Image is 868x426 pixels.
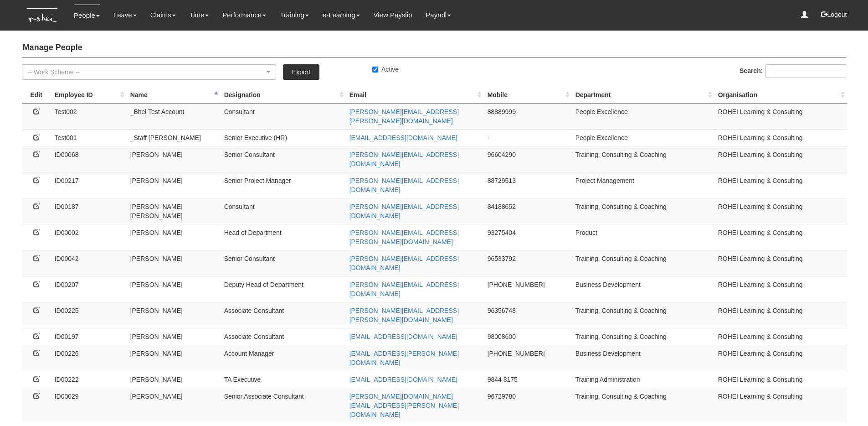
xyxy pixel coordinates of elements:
[221,371,346,388] td: TA Executive
[221,328,346,345] td: Associate Consultant
[349,281,459,297] a: [PERSON_NAME][EMAIL_ADDRESS][DOMAIN_NAME]
[127,198,221,224] td: [PERSON_NAME] [PERSON_NAME]
[572,198,714,224] td: Training, Consulting & Coaching
[74,5,100,26] a: People
[127,172,221,198] td: [PERSON_NAME]
[484,146,572,172] td: 96604290
[127,129,221,146] td: _Staff [PERSON_NAME]
[349,229,459,245] a: [PERSON_NAME][EMAIL_ADDRESS][PERSON_NAME][DOMAIN_NAME]
[714,388,847,423] td: ROHEI Learning & Consulting
[221,250,346,276] td: Senior Consultant
[572,87,714,104] th: Department : activate to sort column ascending
[323,5,360,26] a: e-Learning
[714,198,847,224] td: ROHEI Learning & Consulting
[51,103,127,129] td: Test002
[484,129,572,146] td: -
[484,250,572,276] td: 96533792
[127,328,221,345] td: [PERSON_NAME]
[714,302,847,328] td: ROHEI Learning & Consulting
[484,172,572,198] td: 88729513
[572,371,714,388] td: Training Administration
[221,146,346,172] td: Senior Consultant
[51,146,127,172] td: ID00068
[22,39,847,57] h4: Manage People
[51,224,127,250] td: ID00002
[221,345,346,371] td: Account Manager
[127,103,221,129] td: _Bhel Test Account
[484,224,572,250] td: 93275404
[714,103,847,129] td: ROHEI Learning & Consulting
[283,64,319,80] a: Export
[572,345,714,371] td: Business Development
[51,87,127,104] th: Employee ID: activate to sort column ascending
[714,146,847,172] td: ROHEI Learning & Consulting
[150,5,176,26] a: Claims
[349,255,459,271] a: [PERSON_NAME][EMAIL_ADDRESS][DOMAIN_NAME]
[572,103,714,129] td: People Excellence
[572,129,714,146] td: People Excellence
[51,371,127,388] td: ID00222
[426,5,451,26] a: Payroll
[221,302,346,328] td: Associate Consultant
[51,276,127,302] td: ID00207
[221,129,346,146] td: Senior Executive (HR)
[349,177,459,193] a: [PERSON_NAME][EMAIL_ADDRESS][DOMAIN_NAME]
[714,172,847,198] td: ROHEI Learning & Consulting
[349,376,457,383] a: [EMAIL_ADDRESS][DOMAIN_NAME]
[349,151,459,167] a: [PERSON_NAME][EMAIL_ADDRESS][DOMAIN_NAME]
[714,129,847,146] td: ROHEI Learning & Consulting
[221,172,346,198] td: Senior Project Manager
[51,388,127,423] td: ID00029
[484,388,572,423] td: 96729780
[127,146,221,172] td: [PERSON_NAME]
[372,65,399,74] label: Active
[572,328,714,345] td: Training, Consulting & Coaching
[484,87,572,104] th: Mobile : activate to sort column ascending
[484,371,572,388] td: 9844 8175
[221,198,346,224] td: Consultant
[221,103,346,129] td: Consultant
[127,250,221,276] td: [PERSON_NAME]
[484,302,572,328] td: 96356748
[572,250,714,276] td: Training, Consulting & Coaching
[127,345,221,371] td: [PERSON_NAME]
[349,333,457,340] a: [EMAIL_ADDRESS][DOMAIN_NAME]
[484,276,572,302] td: [PHONE_NUMBER]
[346,87,484,104] th: Email : activate to sort column ascending
[815,4,853,26] button: Logout
[374,5,412,26] a: View Payslip
[221,276,346,302] td: Deputy Head of Department
[349,203,459,219] a: [PERSON_NAME][EMAIL_ADDRESS][DOMAIN_NAME]
[51,302,127,328] td: ID00225
[572,146,714,172] td: Training, Consulting & Coaching
[51,345,127,371] td: ID00226
[349,134,457,141] a: [EMAIL_ADDRESS][DOMAIN_NAME]
[572,388,714,423] td: Training, Consulting & Coaching
[51,129,127,146] td: Test001
[484,103,572,129] td: 88889999
[127,302,221,328] td: [PERSON_NAME]
[22,87,51,104] th: Edit
[127,371,221,388] td: [PERSON_NAME]
[51,198,127,224] td: ID00187
[714,345,847,371] td: ROHEI Learning & Consulting
[484,328,572,345] td: 98008600
[113,5,137,26] a: Leave
[280,5,309,26] a: Training
[349,307,459,323] a: [PERSON_NAME][EMAIL_ADDRESS][PERSON_NAME][DOMAIN_NAME]
[51,328,127,345] td: ID00197
[714,224,847,250] td: ROHEI Learning & Consulting
[714,87,847,104] th: Organisation : activate to sort column ascending
[221,224,346,250] td: Head of Department
[127,276,221,302] td: [PERSON_NAME]
[190,5,209,26] a: Time
[484,198,572,224] td: 84188652
[221,87,346,104] th: Designation : activate to sort column ascending
[222,5,266,26] a: Performance
[51,250,127,276] td: ID00042
[572,276,714,302] td: Business Development
[127,87,221,104] th: Name : activate to sort column descending
[572,302,714,328] td: Training, Consulting & Coaching
[714,276,847,302] td: ROHEI Learning & Consulting
[349,108,459,125] a: [PERSON_NAME][EMAIL_ADDRESS][PERSON_NAME][DOMAIN_NAME]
